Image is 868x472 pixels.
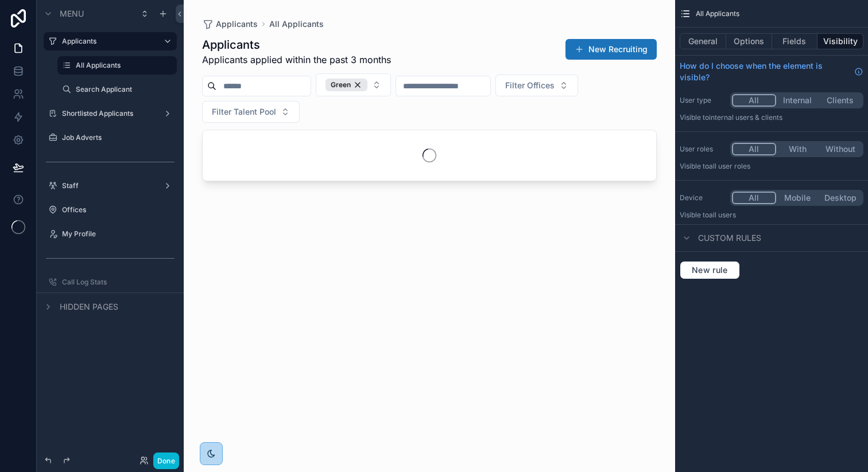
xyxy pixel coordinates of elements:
[819,143,862,155] button: Without
[709,210,736,219] span: all users
[726,33,772,49] button: Options
[62,229,175,239] label: My Profile
[62,278,175,287] label: Call Log Stats
[732,94,776,107] button: All
[817,33,863,49] button: Visibility
[776,143,819,155] button: With
[62,37,154,46] label: Applicants
[680,193,726,202] label: Device
[680,60,863,83] a: How do I choose when the element is visible?
[732,143,776,155] button: All
[680,162,863,171] p: Visible to
[680,60,850,83] span: How do I choose when the element is visible?
[680,145,726,154] label: User roles
[680,33,726,49] button: General
[709,113,782,122] span: Internal users & clients
[687,265,733,275] span: New rule
[60,8,84,19] span: Menu
[62,109,158,118] label: Shortlisted Applicants
[680,261,740,279] button: New rule
[776,192,819,204] button: Mobile
[709,162,750,170] span: All user roles
[819,94,862,107] button: Clients
[696,9,739,18] span: All Applicants
[819,192,862,204] button: Desktop
[698,232,761,244] span: Custom rules
[62,205,175,214] label: Offices
[76,61,170,70] label: All Applicants
[680,210,863,220] p: Visible to
[62,181,158,190] label: Staff
[76,85,175,94] label: Search Applicant
[732,192,776,204] button: All
[60,301,118,313] span: Hidden pages
[680,96,726,105] label: User type
[62,133,175,142] label: Job Adverts
[772,33,818,49] button: Fields
[153,453,179,469] button: Done
[680,113,863,122] p: Visible to
[776,94,819,107] button: Internal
